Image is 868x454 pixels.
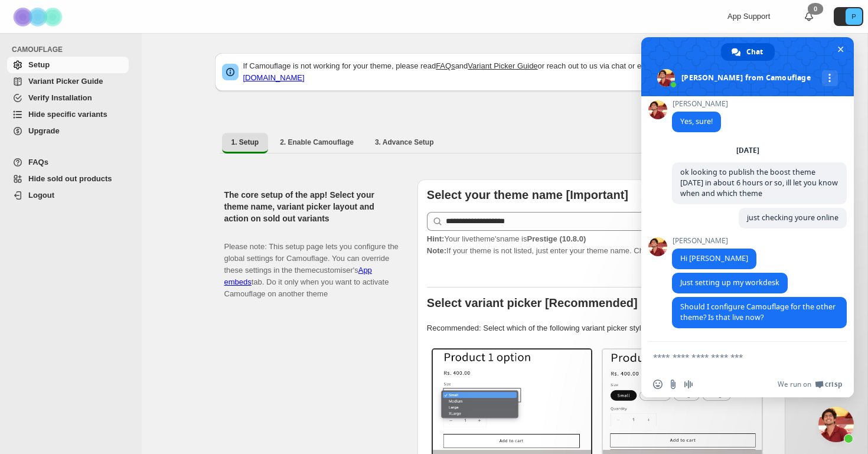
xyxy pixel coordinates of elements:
[736,147,759,154] div: [DATE]
[12,45,133,54] span: CAMOUFLAGE
[746,43,763,61] span: Chat
[28,174,112,183] span: Hide sold out products
[680,302,836,322] span: Should I configure Camouflage for the other theme? Is that live now?
[672,237,756,245] span: [PERSON_NAME]
[7,154,129,171] a: FAQs
[778,380,842,389] a: We run onCrisp
[818,407,854,442] div: Close chat
[747,213,838,223] span: just checking youre online
[224,229,399,300] p: Please note: This setup page lets you configure the global settings for Camouflage. You can overr...
[427,246,446,255] strong: Note:
[28,77,103,86] span: Variant Picker Guide
[28,60,50,69] span: Setup
[803,11,815,22] a: 0
[7,90,129,106] a: Verify Installation
[527,234,586,243] strong: Prestige (10.8.0)
[825,380,842,389] span: Crisp
[778,380,811,389] span: We run on
[653,352,816,362] textarea: Compose your message...
[721,43,775,61] div: Chat
[668,380,678,389] span: Send a file
[427,296,638,309] b: Select variant picker [Recommended]
[672,100,728,108] span: [PERSON_NAME]
[851,13,856,20] text: P
[436,61,455,70] a: FAQs
[7,57,129,73] a: Setup
[822,70,838,86] div: More channels
[243,60,778,84] p: If Camouflage is not working for your theme, please read and or reach out to us via chat or email:
[9,1,68,33] img: Camouflage
[427,234,445,243] strong: Hint:
[727,12,770,21] span: App Support
[375,138,434,147] span: 3. Advance Setup
[834,43,847,55] span: Close chat
[427,188,628,201] b: Select your theme name [Important]
[28,126,60,135] span: Upgrade
[28,110,107,119] span: Hide specific variants
[7,123,129,139] a: Upgrade
[468,61,537,70] a: Variant Picker Guide
[28,158,48,166] span: FAQs
[7,73,129,90] a: Variant Picker Guide
[834,7,863,26] button: Avatar with initials P
[280,138,354,147] span: 2. Enable Camouflage
[653,380,663,389] span: Insert an emoji
[7,187,129,204] a: Logout
[427,322,776,334] p: Recommended: Select which of the following variant picker styles match your theme.
[680,277,779,288] span: Just setting up my workdesk
[7,171,129,187] a: Hide sold out products
[808,3,823,15] div: 0
[433,350,592,450] img: Select / Dropdowns
[680,167,838,198] span: ok looking to publish the boost theme [DATE] in about 6 hours or so, ill let you know when and wh...
[28,93,92,102] span: Verify Installation
[684,380,693,389] span: Audio message
[680,253,748,263] span: Hi [PERSON_NAME]
[427,233,776,257] p: If your theme is not listed, just enter your theme name. Check to find your theme name.
[28,191,54,200] span: Logout
[224,189,399,224] h2: The core setup of the app! Select your theme name, variant picker layout and action on sold out v...
[846,8,862,25] span: Avatar with initials P
[427,234,586,243] span: Your live theme's name is
[680,116,713,126] span: Yes, sure!
[603,350,762,450] img: Buttons / Swatches
[231,138,259,147] span: 1. Setup
[7,106,129,123] a: Hide specific variants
